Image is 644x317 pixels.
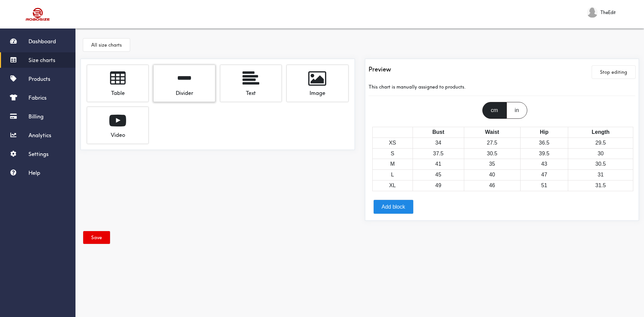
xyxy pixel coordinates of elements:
div: in [506,102,527,119]
td: 31.5 [568,180,633,191]
td: 30 [568,148,633,159]
td: XS [372,138,413,148]
span: Size charts [29,57,55,63]
td: 35 [464,159,520,170]
span: Products [29,75,50,82]
span: Dashboard [29,38,56,45]
button: All size charts [83,39,130,51]
td: 46 [464,180,520,191]
td: 34 [413,138,464,148]
td: 41 [413,159,464,170]
h3: Preview [369,66,391,73]
td: 51 [520,180,568,191]
td: 39.5 [520,148,568,159]
span: Fabrics [29,94,47,101]
div: This chart is manually assigned to products. [369,78,636,96]
button: Stop editing [592,66,635,78]
th: Bust [413,127,464,138]
td: 30.5 [464,148,520,159]
button: Add block [374,200,413,214]
td: S [372,148,413,159]
button: Save [83,231,110,244]
td: 30.5 [568,159,633,170]
div: Image [292,87,343,97]
span: Billing [29,113,44,120]
span: Help [29,169,40,176]
img: TheEdit [587,7,598,18]
td: L [372,170,413,180]
td: 40 [464,170,520,180]
td: 31 [568,170,633,180]
img: Robosize [13,5,63,23]
td: XL [372,180,413,191]
th: Hip [520,127,568,138]
td: 29.5 [568,138,633,148]
div: cm [482,102,506,119]
td: 36.5 [520,138,568,148]
td: M [372,159,413,170]
span: Analytics [29,132,51,139]
div: Divider [159,87,210,97]
td: 27.5 [464,138,520,148]
span: Settings [29,151,49,157]
th: Length [568,127,633,138]
td: 47 [520,170,568,180]
th: Waist [464,127,520,138]
div: Text [225,87,276,97]
td: 45 [413,170,464,180]
div: Table [92,87,143,97]
td: 37.5 [413,148,464,159]
div: Video [92,129,143,139]
td: 43 [520,159,568,170]
span: TheEdit [600,9,616,16]
td: 49 [413,180,464,191]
